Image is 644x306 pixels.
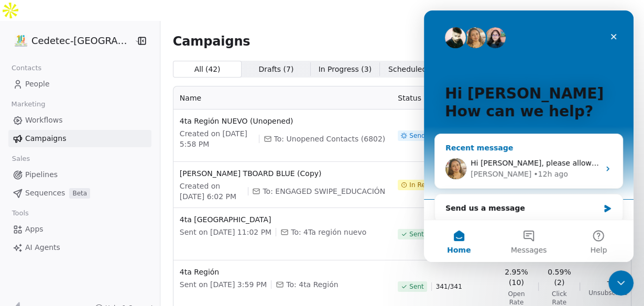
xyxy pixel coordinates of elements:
[21,192,175,203] div: Send us a message
[8,130,151,147] a: Campaigns
[173,86,391,110] th: Name
[180,128,255,149] span: Created on [DATE] 5:58 PM
[409,132,435,140] span: Sending
[409,230,423,238] span: Sent
[607,276,609,287] span: -
[8,184,151,202] a: SequencesBeta
[424,10,634,262] iframe: Intercom live chat
[180,116,385,126] span: 4ta Región NUEVO (Unopened)
[180,227,271,237] span: Sent on [DATE] 11:02 PM
[503,267,530,288] span: 2.95% (10)
[180,214,385,225] span: 4ta [GEOGRAPHIC_DATA]
[47,158,107,169] div: [PERSON_NAME]
[25,133,66,144] span: Campaigns
[588,289,627,297] span: Unsubscribe
[258,64,293,75] span: Drafts ( 7 )
[7,205,33,221] span: Tools
[7,151,35,167] span: Sales
[388,64,440,75] span: Scheduled ( 0 )
[286,279,338,290] span: To: 4ta Región
[25,224,43,235] span: Apps
[8,221,151,238] a: Apps
[547,267,571,288] span: 0.59% (2)
[173,34,250,48] span: Campaigns
[70,210,139,252] button: Messages
[274,134,386,144] span: To: Unopened Contacts (6802)
[8,239,151,256] a: AI Agents
[291,227,366,237] span: To: 4Ta región nuevo
[7,60,46,76] span: Contacts
[15,35,27,47] img: IMAGEN%2010%20A%C3%83%C2%91OS.png
[608,270,634,296] iframe: Intercom live chat
[180,267,385,277] span: 4ta Región
[319,64,372,75] span: In Progress ( 3 )
[409,181,440,189] span: In Review
[8,166,151,183] a: Pipelines
[7,96,50,112] span: Marketing
[180,279,267,290] span: Sent on [DATE] 3:59 PM
[180,168,385,179] span: [PERSON_NAME] TBOARD BLUE (Copy)
[13,32,126,50] button: Cedetec-[GEOGRAPHIC_DATA]
[110,158,144,169] div: • 12h ago
[25,242,60,253] span: AI Agents
[25,188,65,199] span: Sequences
[69,188,90,199] span: Beta
[25,79,50,90] span: People
[47,148,361,157] span: Hi [PERSON_NAME], please allow me sometime. I will check this and get back shortly.
[25,169,58,180] span: Pipelines
[31,34,132,48] span: Cedetec-[GEOGRAPHIC_DATA]
[23,236,47,243] span: Home
[140,210,210,252] button: Help
[263,186,385,196] span: To: ENGAGED SWIPE_EDUCACIÓN
[166,236,183,243] span: Help
[436,282,462,291] span: 341 / 341
[180,17,199,36] div: Close
[409,282,423,291] span: Sent
[10,183,199,212] div: Send us a message
[391,86,496,110] th: Status
[8,112,151,129] a: Workflows
[25,115,63,126] span: Workflows
[87,236,123,243] span: Messages
[8,75,151,93] a: People
[180,181,244,202] span: Created on [DATE] 6:02 PM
